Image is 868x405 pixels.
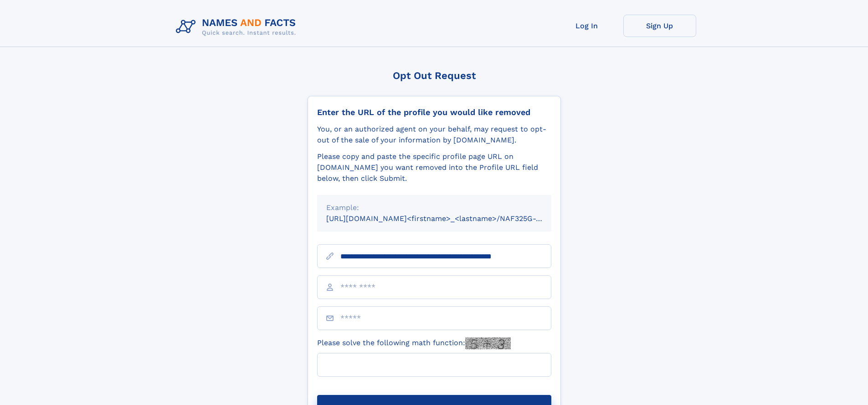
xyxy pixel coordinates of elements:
div: Enter the URL of the profile you would like removed [317,107,551,117]
div: Opt Out Request [308,70,561,81]
a: Log In [550,15,623,37]
div: Example: [326,202,542,213]
img: Logo Names and Facts [172,15,303,39]
div: Please copy and paste the specific profile page URL on [DOMAIN_NAME] you want removed into the Pr... [317,151,551,184]
a: Sign Up [623,15,696,37]
small: [URL][DOMAIN_NAME]<firstname>_<lastname>/NAF325G-xxxxxxxx [326,214,569,223]
label: Please solve the following math function: [317,337,511,349]
div: You, or an authorized agent on your behalf, may request to opt-out of the sale of your informatio... [317,124,551,146]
